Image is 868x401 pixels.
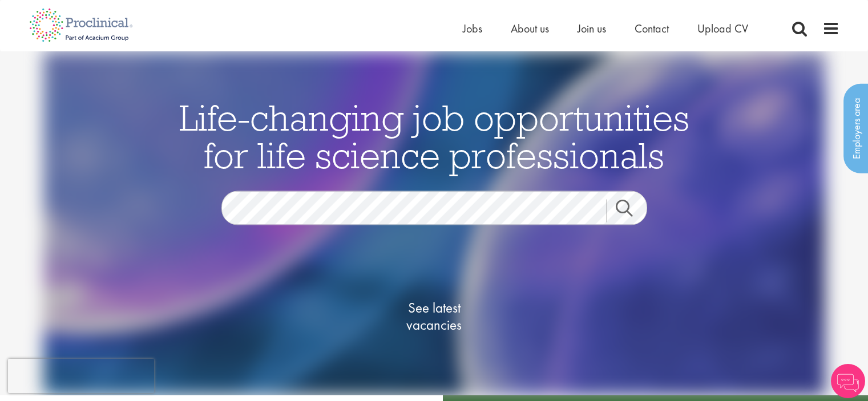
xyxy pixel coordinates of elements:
a: Join us [578,21,606,36]
span: See latest vacancies [377,299,491,333]
a: Jobs [463,21,482,36]
a: Upload CV [697,21,748,36]
img: candidate home [43,51,825,395]
span: Life-changing job opportunities for life science professionals [179,94,689,177]
img: Chatbot [831,364,865,398]
iframe: reCAPTCHA [8,359,154,393]
a: About us [511,21,549,36]
a: Contact [635,21,669,36]
a: See latestvacancies [377,253,491,379]
a: Job search submit button [607,199,656,222]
